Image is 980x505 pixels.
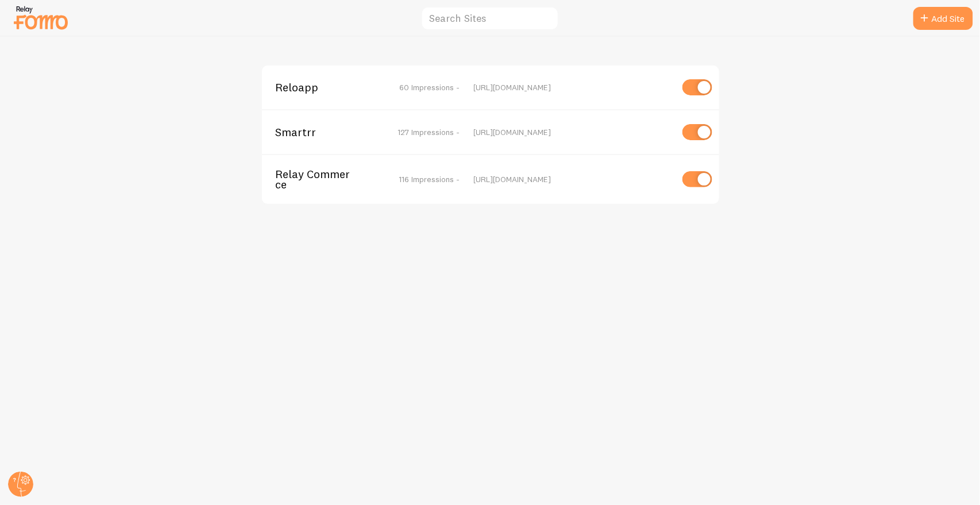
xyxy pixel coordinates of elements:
div: [URL][DOMAIN_NAME] [474,127,672,137]
span: 60 Impressions - [400,82,460,92]
img: fomo-relay-logo-orange.svg [12,3,70,32]
span: Reloapp [276,82,368,92]
span: Smartrr [276,127,368,137]
span: 127 Impressions - [398,127,460,137]
div: [URL][DOMAIN_NAME] [474,174,672,184]
span: 116 Impressions - [399,174,460,184]
span: Relay Commerce [276,169,368,190]
div: [URL][DOMAIN_NAME] [474,82,672,92]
